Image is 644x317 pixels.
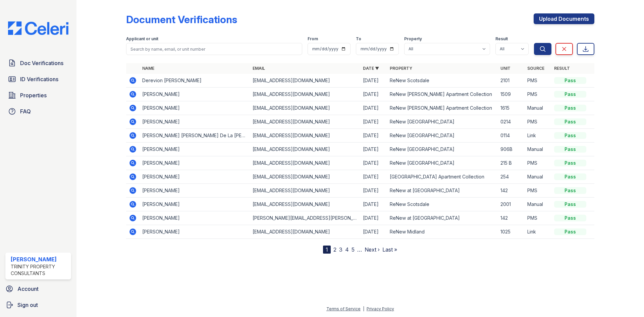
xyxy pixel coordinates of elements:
[525,129,551,143] td: Link
[126,43,302,55] input: Search by name, email, or unit number
[360,115,387,129] td: [DATE]
[554,91,586,98] div: Pass
[250,184,360,198] td: [EMAIL_ADDRESS][DOMAIN_NAME]
[250,101,360,115] td: [EMAIL_ADDRESS][DOMAIN_NAME]
[140,101,250,115] td: [PERSON_NAME]
[554,215,586,221] div: Pass
[498,198,525,211] td: 2001
[498,88,525,101] td: 1509
[363,66,379,71] a: Date ▼
[250,211,360,225] td: [PERSON_NAME][EMAIL_ADDRESS][PERSON_NAME][DOMAIN_NAME]
[323,246,331,254] div: 1
[352,246,355,253] a: 5
[498,184,525,198] td: 142
[387,156,497,170] td: ReNew [GEOGRAPHIC_DATA]
[356,36,361,42] label: To
[5,105,71,118] a: FAQ
[387,74,497,88] td: ReNew Scotsdale
[498,156,525,170] td: 215 B
[250,74,360,88] td: [EMAIL_ADDRESS][DOMAIN_NAME]
[363,306,364,311] div: |
[250,143,360,156] td: [EMAIL_ADDRESS][DOMAIN_NAME]
[253,66,265,71] a: Email
[360,129,387,143] td: [DATE]
[360,211,387,225] td: [DATE]
[498,115,525,129] td: 0214
[387,143,497,156] td: ReNew [GEOGRAPHIC_DATA]
[554,187,586,194] div: Pass
[365,246,380,253] a: Next ›
[20,75,58,83] span: ID Verifications
[20,91,47,99] span: Properties
[498,211,525,225] td: 142
[140,156,250,170] td: [PERSON_NAME]
[250,198,360,211] td: [EMAIL_ADDRESS][DOMAIN_NAME]
[525,101,551,115] td: Manual
[11,263,68,277] div: Trinity Property Consultants
[17,285,39,293] span: Account
[500,66,511,71] a: Unit
[17,301,38,309] span: Sign out
[140,170,250,184] td: [PERSON_NAME]
[360,143,387,156] td: [DATE]
[140,184,250,198] td: [PERSON_NAME]
[5,56,71,70] a: Doc Verifications
[498,129,525,143] td: 0114
[387,115,497,129] td: ReNew [GEOGRAPHIC_DATA]
[554,173,586,180] div: Pass
[3,298,74,312] a: Sign out
[390,66,412,71] a: Property
[20,59,63,67] span: Doc Verifications
[554,146,586,153] div: Pass
[360,170,387,184] td: [DATE]
[525,225,551,239] td: Link
[360,156,387,170] td: [DATE]
[534,13,594,24] a: Upload Documents
[140,115,250,129] td: [PERSON_NAME]
[554,201,586,208] div: Pass
[140,198,250,211] td: [PERSON_NAME]
[554,160,586,166] div: Pass
[3,282,74,296] a: Account
[333,246,336,253] a: 2
[140,129,250,143] td: [PERSON_NAME] [PERSON_NAME] De La [PERSON_NAME]
[525,170,551,184] td: Manual
[345,246,349,253] a: 4
[250,115,360,129] td: [EMAIL_ADDRESS][DOMAIN_NAME]
[360,74,387,88] td: [DATE]
[387,225,497,239] td: ReNew Midland
[360,198,387,211] td: [DATE]
[360,225,387,239] td: [DATE]
[308,36,318,42] label: From
[554,77,586,84] div: Pass
[554,105,586,111] div: Pass
[525,115,551,129] td: PMS
[339,246,342,253] a: 3
[495,36,508,42] label: Result
[140,225,250,239] td: [PERSON_NAME]
[554,132,586,139] div: Pass
[554,228,586,235] div: Pass
[140,143,250,156] td: [PERSON_NAME]
[525,74,551,88] td: PMS
[250,129,360,143] td: [EMAIL_ADDRESS][DOMAIN_NAME]
[357,246,362,254] span: …
[387,101,497,115] td: ReNew [PERSON_NAME] Apartment Collection
[554,118,586,125] div: Pass
[498,225,525,239] td: 1025
[360,88,387,101] td: [DATE]
[525,156,551,170] td: PMS
[387,184,497,198] td: ReNew at [GEOGRAPHIC_DATA]
[525,143,551,156] td: Manual
[360,184,387,198] td: [DATE]
[5,89,71,102] a: Properties
[525,198,551,211] td: Manual
[382,246,397,253] a: Last »
[250,156,360,170] td: [EMAIL_ADDRESS][DOMAIN_NAME]
[250,170,360,184] td: [EMAIL_ADDRESS][DOMAIN_NAME]
[527,66,544,71] a: Source
[140,88,250,101] td: [PERSON_NAME]
[5,72,71,86] a: ID Verifications
[525,184,551,198] td: PMS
